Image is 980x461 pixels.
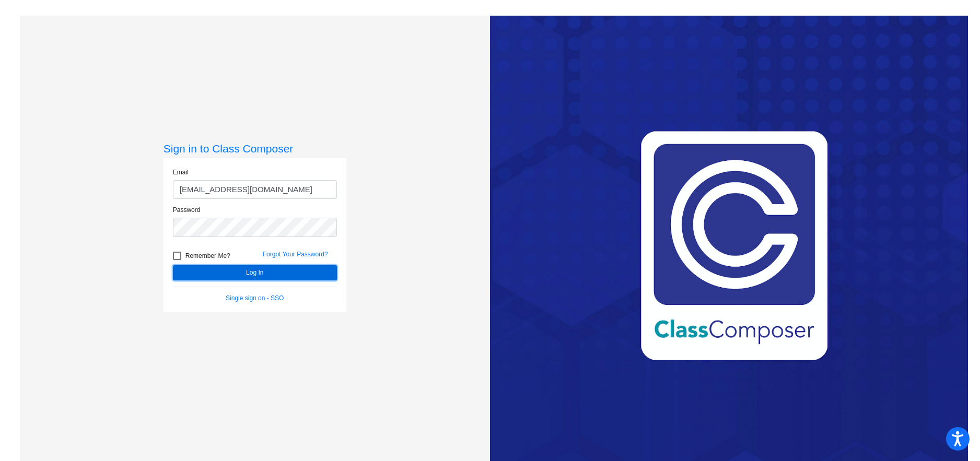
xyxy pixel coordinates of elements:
[173,265,337,280] button: Log In
[164,142,346,155] h3: Sign in to Class Composer
[173,168,189,177] label: Email
[226,294,284,302] a: Single sign on - SSO
[185,250,230,262] span: Remember Me?
[173,205,201,215] label: Password
[263,251,328,258] a: Forgot Your Password?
